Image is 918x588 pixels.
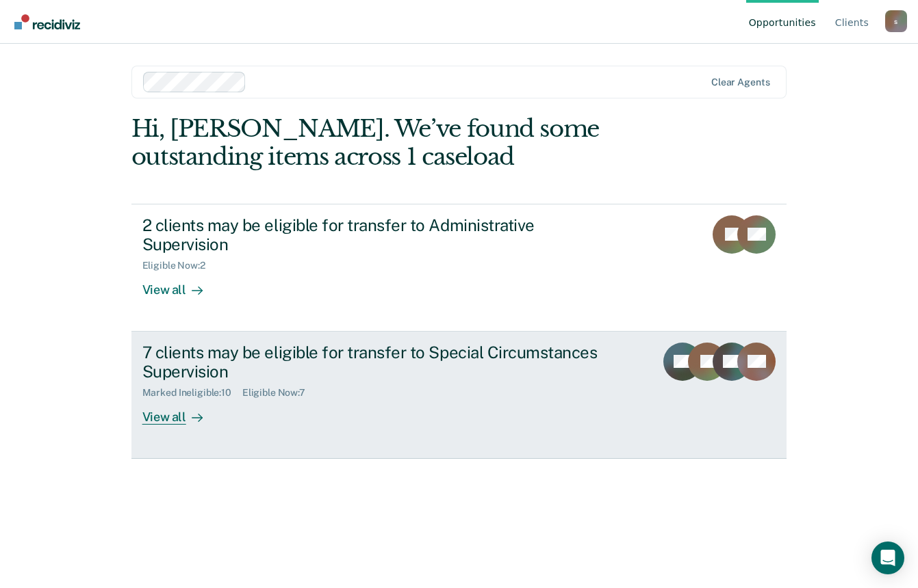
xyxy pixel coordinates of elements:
[242,387,316,399] div: Eligible Now : 7
[14,14,80,29] img: Recidiviz
[142,399,219,425] div: View all
[142,260,216,271] div: Eligible Now : 2
[142,215,623,255] div: 2 clients may be eligible for transfer to Administrative Supervision
[885,10,907,32] div: s
[142,387,242,399] div: Marked Ineligible : 10
[711,77,769,88] div: Clear agents
[131,332,787,459] a: 7 clients may be eligible for transfer to Special Circumstances SupervisionMarked Ineligible:10El...
[871,542,904,574] div: Open Intercom Messenger
[131,115,656,171] div: Hi, [PERSON_NAME]. We’ve found some outstanding items across 1 caseload
[142,343,623,382] div: 7 clients may be eligible for transfer to Special Circumstances Supervision
[885,10,907,32] button: Profile dropdown button
[142,271,219,298] div: View all
[131,204,787,332] a: 2 clients may be eligible for transfer to Administrative SupervisionEligible Now:2View all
